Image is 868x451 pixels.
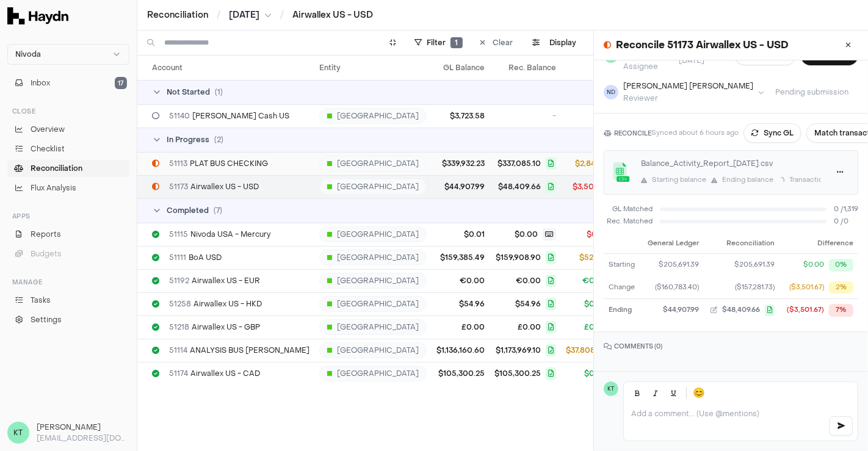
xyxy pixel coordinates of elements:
[834,217,858,227] span: 0 / 0
[7,160,129,177] a: Reconciliation
[7,245,129,262] button: Budgets
[623,93,753,103] div: Reviewer
[169,299,262,309] span: Airwallex US - HKD
[579,253,607,262] span: $523.41
[735,283,775,293] span: ($157,281.73)
[7,226,129,243] a: Reports
[169,111,289,121] span: [PERSON_NAME] Cash US
[432,56,490,80] th: GL Balance
[169,229,188,239] span: 51115
[490,56,561,80] th: Rec. Balance
[278,9,286,21] span: /
[169,253,186,262] span: 51111
[604,217,653,227] div: Rec. Matched
[623,81,753,91] div: [PERSON_NAME] [PERSON_NAME]
[147,9,373,21] nav: breadcrumb
[31,163,82,174] span: Reconciliation
[7,121,129,138] a: Overview
[779,234,858,254] th: Difference
[582,276,607,286] span: €0.00
[743,123,801,143] button: Sync GL
[690,384,707,402] button: 😊
[7,311,129,328] a: Settings
[575,159,607,168] span: $2,847.13
[7,140,129,157] a: Checklist
[167,135,209,145] span: In Progress
[432,223,490,246] td: $0.01
[789,175,831,186] div: Transactions
[552,111,556,121] span: -
[229,9,259,21] span: [DATE]
[604,276,641,299] td: Change
[573,182,607,192] span: $3,501.67
[646,305,699,316] div: $44,907.99
[169,322,189,332] span: 51218
[407,33,470,52] button: Filter1
[169,369,188,378] span: 51174
[147,9,208,21] a: Reconciliation
[494,369,541,378] span: $105,300.25
[169,345,187,355] span: 51114
[587,229,607,239] span: $0.01
[584,299,607,309] span: $0.00
[629,384,646,402] button: Bold (Ctrl+B)
[496,345,541,355] span: $1,173,969.10
[214,206,222,215] span: ( 7 )
[7,292,129,309] a: Tasks
[292,9,373,21] a: Airwallex US - USD
[169,299,191,309] span: 51258
[7,74,129,92] button: Inbox17
[15,49,41,59] span: Nivoda
[169,253,222,262] span: BoA USD
[169,182,259,192] span: Airwallex US - USD
[432,292,490,316] td: $54.96
[604,85,618,99] span: ND
[319,366,427,381] div: [GEOGRAPHIC_DATA]
[561,56,648,80] th: Variance
[169,111,190,121] span: 51140
[319,296,427,312] div: [GEOGRAPHIC_DATA]
[167,206,209,215] span: Completed
[604,254,641,276] td: Starting
[319,179,427,195] div: [GEOGRAPHIC_DATA]
[652,175,706,186] div: Starting balance
[319,226,427,242] div: [GEOGRAPHIC_DATA]
[319,319,427,335] div: [GEOGRAPHIC_DATA]
[215,87,223,97] span: ( 1 )
[319,108,427,124] div: [GEOGRAPHIC_DATA]
[651,128,739,139] p: Synced about 6 hours ago
[229,9,272,21] button: [DATE]
[515,229,538,239] span: $0.00
[7,422,29,444] span: KT
[169,182,188,192] span: 51173
[604,299,641,322] td: Ending
[722,305,760,316] span: $48,409.66
[432,269,490,292] td: €0.00
[427,38,446,48] span: Filter
[432,246,490,269] td: $159,385.49
[623,62,658,71] div: Assignee
[319,156,427,171] div: [GEOGRAPHIC_DATA]
[37,422,129,433] h3: [PERSON_NAME]
[37,433,129,444] p: [EMAIL_ADDRESS][DOMAIN_NAME]
[31,248,62,259] span: Budgets
[432,316,490,339] td: £0.00
[803,260,824,270] div: $0.00
[292,9,373,21] a: Airwallex US - USD
[7,101,129,121] div: Close
[319,273,427,289] div: [GEOGRAPHIC_DATA]
[31,182,76,193] span: Flux Analysis
[314,56,432,80] th: Entity
[31,78,50,88] span: Inbox
[693,386,705,400] span: 😊
[169,159,187,168] span: 51113
[709,305,775,316] button: $48,409.66
[722,175,773,186] div: Ending balance
[604,342,858,352] h3: COMMENTS ( 0 )
[765,87,858,97] span: Pending submission
[7,272,129,292] div: Manage
[604,81,764,103] button: ND[PERSON_NAME] [PERSON_NAME]Reviewer
[515,299,541,309] span: $54.96
[566,345,607,355] span: $37,808.50
[432,175,490,198] td: $44,907.99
